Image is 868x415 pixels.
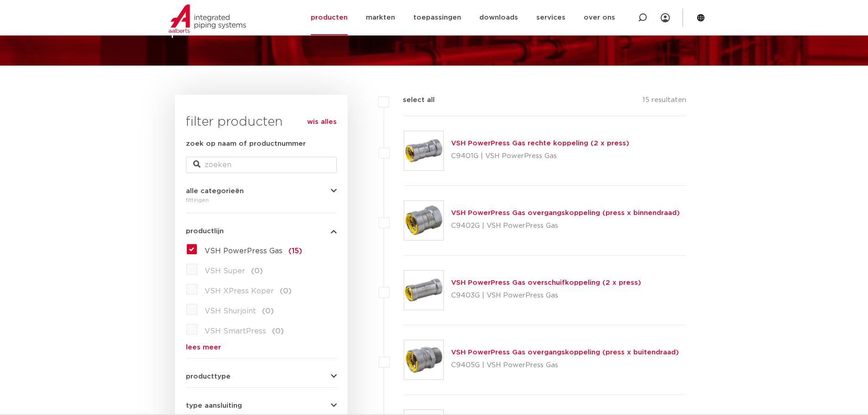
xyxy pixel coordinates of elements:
[186,373,231,380] span: producttype
[451,279,641,286] a: VSH PowerPress Gas overschuifkoppeling (2 x press)
[451,140,629,147] a: VSH PowerPress Gas rechte koppeling (2 x press)
[389,95,435,106] label: select all
[404,340,443,379] img: Thumbnail for VSH PowerPress Gas overgangskoppeling (press x buitendraad)
[186,402,337,409] button: type aansluiting
[451,219,680,233] p: C9402G | VSH PowerPress Gas
[451,358,679,373] p: C9405G | VSH PowerPress Gas
[451,210,680,216] a: VSH PowerPress Gas overgangskoppeling (press x binnendraad)
[186,157,337,173] input: zoeken
[186,188,244,195] span: alle categorieën
[205,267,245,275] span: VSH Super
[451,349,679,356] a: VSH PowerPress Gas overgangskoppeling (press x buitendraad)
[205,287,274,295] span: VSH XPress Koper
[642,95,686,109] p: 15 resultaten
[186,402,242,409] span: type aansluiting
[186,228,337,235] button: productlijn
[404,131,443,170] img: Thumbnail for VSH PowerPress Gas rechte koppeling (2 x press)
[451,288,641,303] p: C9403G | VSH PowerPress Gas
[404,271,443,310] img: Thumbnail for VSH PowerPress Gas overschuifkoppeling (2 x press)
[186,195,337,205] div: fittingen
[186,373,337,380] button: producttype
[451,149,629,164] p: C9401G | VSH PowerPress Gas
[262,307,274,315] span: (0)
[186,188,337,195] button: alle categorieën
[272,328,284,335] span: (0)
[288,247,302,255] span: (15)
[251,267,263,275] span: (0)
[307,117,337,128] a: wis alles
[205,247,282,255] span: VSH PowerPress Gas
[186,113,337,131] h3: filter producten
[205,328,266,335] span: VSH SmartPress
[280,287,292,295] span: (0)
[404,201,443,240] img: Thumbnail for VSH PowerPress Gas overgangskoppeling (press x binnendraad)
[186,344,337,351] a: lees meer
[186,228,224,235] span: productlijn
[186,138,306,149] label: zoek op naam of productnummer
[205,307,256,315] span: VSH Shurjoint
